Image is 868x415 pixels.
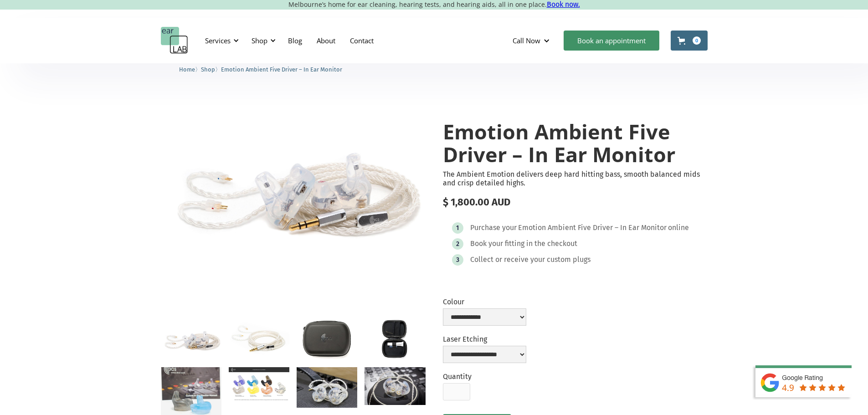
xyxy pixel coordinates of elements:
div: Services [200,27,241,54]
div: Collect or receive your custom plugs [470,255,591,264]
img: Emotion Ambient Five Driver – In Ear Monitor [161,102,426,278]
a: open lightbox [365,367,425,405]
a: Open cart [671,31,708,51]
div: Book your fitting in the checkout [470,239,577,248]
a: Home [179,65,195,73]
a: Book an appointment [564,31,659,51]
a: open lightbox [161,102,426,278]
div: 1 [456,225,459,231]
span: Home [179,66,195,73]
label: Colour [443,297,526,306]
a: open lightbox [297,319,357,359]
div: $ 1,800.00 AUD [443,196,708,208]
label: Quantity [443,372,472,381]
span: Shop [201,66,215,73]
a: Contact [343,27,381,54]
a: open lightbox [297,367,357,408]
p: The Ambient Emotion delivers deep hard hitting bass, smooth balanced mids and crisp detailed highs. [443,170,708,187]
a: open lightbox [365,319,425,359]
a: open lightbox [229,319,289,357]
a: Blog [281,27,309,54]
span: Emotion Ambient Five Driver – In Ear Monitor [221,66,342,73]
div: Shop [252,36,267,45]
label: Laser Etching [443,335,526,343]
a: Emotion Ambient Five Driver – In Ear Monitor [221,65,342,73]
div: Services [205,36,231,45]
a: home [161,27,188,54]
a: About [309,27,343,54]
div: 0 [693,36,701,45]
h1: Emotion Ambient Five Driver – In Ear Monitor [443,120,708,165]
a: Shop [201,65,215,73]
a: open lightbox [161,319,221,360]
div: Call Now [513,36,540,45]
div: Emotion Ambient Five Driver – In Ear Monitor [518,223,667,232]
div: Shop [246,27,278,54]
div: 2 [456,241,459,247]
div: Purchase your [470,223,517,232]
li: 〉 [179,65,201,74]
li: 〉 [201,65,221,74]
div: online [668,223,689,232]
div: Call Now [505,27,559,54]
div: 3 [456,256,459,263]
a: open lightbox [229,367,289,401]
